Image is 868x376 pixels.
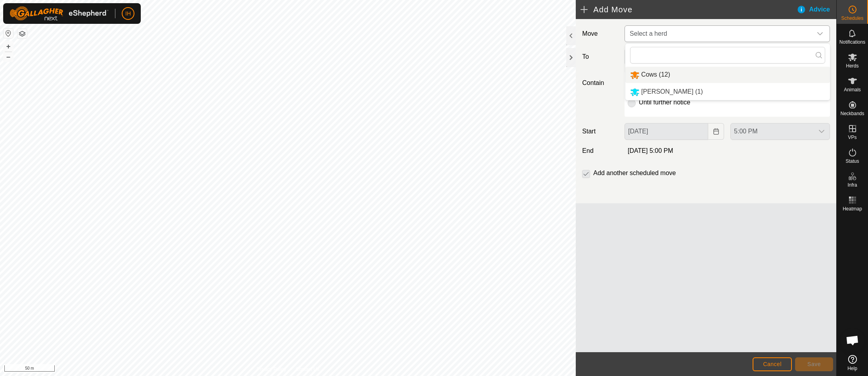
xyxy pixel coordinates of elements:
[257,366,286,373] a: Privacy Policy
[625,67,830,100] ul: Option List
[807,361,821,367] span: Save
[847,366,857,371] span: Help
[627,26,812,42] span: Select a herd
[579,78,621,88] label: Contain
[641,71,670,78] span: Cows (12)
[795,357,833,371] button: Save
[837,352,868,374] a: Help
[10,6,109,21] img: Gallagher Logo
[840,111,864,116] span: Neckbands
[296,366,319,373] a: Contact Us
[846,64,858,68] span: Herds
[847,183,857,187] span: Infra
[753,357,792,371] button: Cancel
[625,84,830,100] li: Louis II
[841,328,864,352] div: Open chat
[625,67,830,83] li: Cows
[708,123,724,140] button: Choose Date
[797,5,836,14] div: Advice
[4,42,13,51] button: +
[848,135,857,140] span: VPs
[4,29,13,38] button: Reset Map
[812,26,828,42] div: dropdown trigger
[845,159,859,164] span: Status
[843,206,862,211] span: Heatmap
[579,127,621,136] label: Start
[841,16,863,21] span: Schedules
[4,52,13,62] button: –
[763,361,782,367] span: Cancel
[579,25,621,42] label: Move
[17,29,27,39] button: Map Layers
[641,88,703,95] span: [PERSON_NAME] (1)
[628,147,673,154] span: [DATE] 5:00 PM
[579,48,621,65] label: To
[839,40,865,44] span: Notifications
[579,146,621,156] label: End
[639,99,690,106] label: Until further notice
[844,87,861,92] span: Animals
[125,10,131,18] span: IH
[593,170,676,176] label: Add another scheduled move
[630,30,667,37] span: Select a herd
[581,5,796,14] h2: Add Move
